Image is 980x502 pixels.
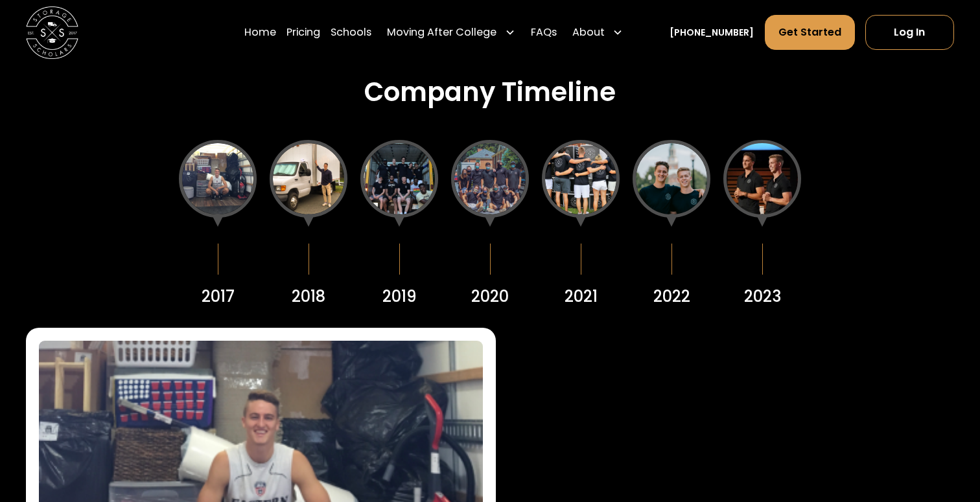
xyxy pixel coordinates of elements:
a: Home [244,14,276,51]
div: About [567,14,628,51]
h3: Company Timeline [364,76,616,108]
div: About [572,25,605,40]
div: 2018 [292,285,325,308]
a: Pricing [286,14,320,51]
div: 2023 [744,285,781,308]
a: Log In [865,15,954,50]
a: Get Started [765,15,855,50]
img: Storage Scholars main logo [26,6,78,59]
div: 2020 [471,285,509,308]
div: 2021 [565,285,598,308]
a: Schools [331,14,371,51]
div: Moving After College [387,25,496,40]
div: 2017 [202,285,235,308]
div: Moving After College [382,14,520,51]
a: [PHONE_NUMBER] [670,26,754,40]
div: 2022 [653,285,690,308]
a: FAQs [531,14,557,51]
div: 2019 [382,285,417,308]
